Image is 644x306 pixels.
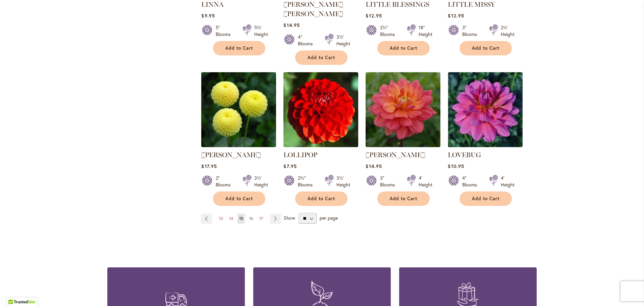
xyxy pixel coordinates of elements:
a: 17 [258,214,265,224]
span: Add to Cart [308,196,335,202]
a: LINNA [201,0,224,8]
button: Add to Cart [213,41,265,55]
span: $9.95 [201,12,215,19]
span: $7.95 [283,163,297,169]
div: 2½' Height [501,24,515,38]
span: Add to Cart [390,196,417,202]
img: LOLLIPOP [283,72,358,147]
div: 4' Height [501,175,515,188]
div: 2" Blooms [216,175,234,188]
a: LORA ASHLEY [366,142,440,148]
div: 3" Blooms [462,24,481,38]
img: LORA ASHLEY [366,72,440,147]
span: $17.95 [201,163,217,169]
div: 4" Blooms [298,34,317,47]
span: $14.95 [366,163,382,169]
a: 14 [227,214,235,224]
button: Add to Cart [377,41,430,55]
span: Add to Cart [472,45,499,51]
span: 16 [249,216,253,221]
span: 15 [239,216,243,221]
span: Add to Cart [225,196,253,202]
img: LITTLE SCOTTIE [201,72,276,147]
a: 16 [248,214,255,224]
a: LOVEBUG [448,151,481,159]
div: 3½' Height [336,34,350,47]
span: 13 [219,216,223,221]
button: Add to Cart [460,191,512,206]
a: LITTLE SCOTTIE [201,142,276,148]
span: per page [320,215,338,221]
a: [PERSON_NAME] [366,151,425,159]
a: [PERSON_NAME] [201,151,261,159]
span: Add to Cart [225,45,253,51]
a: LOLLIPOP [283,151,317,159]
span: 17 [259,216,263,221]
div: 5" Blooms [216,24,234,38]
span: Add to Cart [390,45,417,51]
span: $10.95 [448,163,464,169]
div: 3" Blooms [380,175,399,188]
span: Show [284,215,295,221]
a: LOLLIPOP [283,142,358,148]
button: Add to Cart [460,41,512,55]
a: LOVEBUG [448,142,523,148]
span: $12.95 [366,12,382,19]
iframe: Launch Accessibility Center [5,282,24,301]
div: 4' Height [419,175,432,188]
span: Add to Cart [308,55,335,60]
span: 14 [229,216,233,221]
div: 18" Height [419,24,432,38]
div: 5½' Height [254,24,268,38]
img: LOVEBUG [448,72,523,147]
div: 3½' Height [254,175,268,188]
button: Add to Cart [377,191,430,206]
div: 2½" Blooms [298,175,317,188]
div: 2½" Blooms [380,24,399,38]
div: 3½' Height [336,175,350,188]
a: LITTLE MISSY [448,0,495,8]
a: LITTLE BLESSINGS [366,0,429,8]
button: Add to Cart [295,191,347,206]
a: [PERSON_NAME] [PERSON_NAME] [283,0,343,18]
span: Add to Cart [472,196,499,202]
button: Add to Cart [295,50,347,65]
div: 4" Blooms [462,175,481,188]
button: Add to Cart [213,191,265,206]
a: 13 [217,214,225,224]
span: $12.95 [448,12,464,19]
span: $14.95 [283,22,300,28]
